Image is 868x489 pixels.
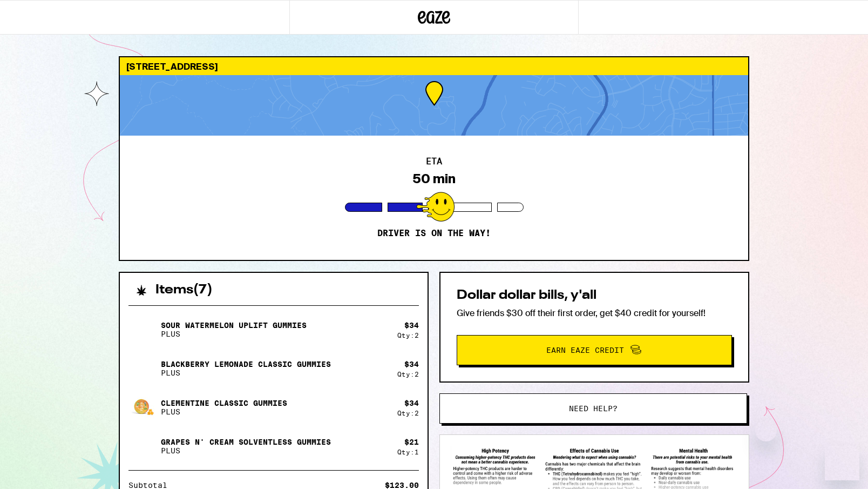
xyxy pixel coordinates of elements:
p: PLUS [161,446,331,455]
h2: ETA [426,157,442,166]
div: Qty: 2 [397,371,419,378]
div: $ 34 [404,399,419,407]
div: Subtotal [128,481,175,489]
p: Grapes n' Cream Solventless Gummies [161,438,331,446]
div: $ 21 [404,438,419,446]
iframe: Close message [755,420,777,441]
div: [STREET_ADDRESS] [120,57,748,75]
img: Clementine CLASSIC Gummies [128,392,159,423]
p: Driver is on the way! [377,228,491,239]
p: Sour Watermelon UPLIFT Gummies [161,321,307,330]
p: PLUS [161,407,287,416]
p: Clementine CLASSIC Gummies [161,399,287,407]
div: Qty: 2 [397,410,419,417]
span: Need help? [569,405,618,412]
h2: Items ( 7 ) [155,284,213,297]
div: 50 min [412,171,456,186]
div: $ 34 [404,321,419,330]
p: Give friends $30 off their first order, get $40 credit for yourself! [457,307,732,319]
div: $ 34 [404,360,419,369]
p: PLUS [161,330,307,338]
button: Need help? [439,393,747,424]
h2: Dollar dollar bills, y'all [457,289,732,302]
iframe: Button to launch messaging window [825,446,859,480]
div: $123.00 [385,481,419,489]
p: PLUS [161,369,331,377]
div: Qty: 2 [397,332,419,339]
img: Sour Watermelon UPLIFT Gummies [128,314,159,345]
p: Blackberry Lemonade CLASSIC Gummies [161,360,331,369]
img: Grapes n' Cream Solventless Gummies [128,431,159,461]
button: Earn Eaze Credit [457,335,732,365]
span: Earn Eaze Credit [546,346,624,354]
div: Qty: 1 [397,448,419,455]
img: Blackberry Lemonade CLASSIC Gummies [128,353,159,384]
